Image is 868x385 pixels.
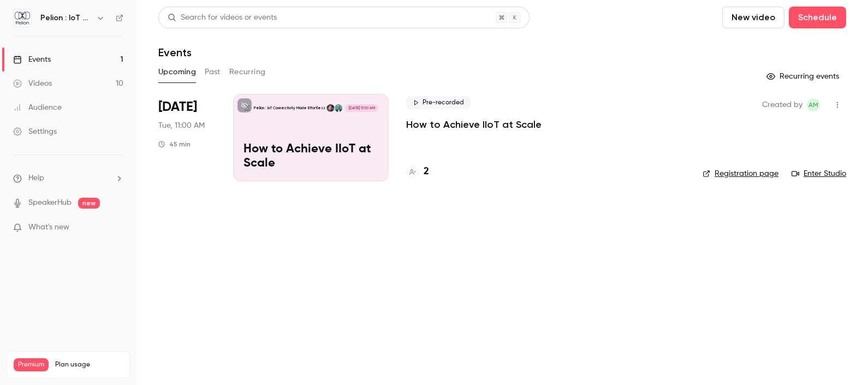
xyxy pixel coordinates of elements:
[158,63,196,81] button: Upcoming
[158,98,197,116] span: [DATE]
[205,63,221,81] button: Past
[158,46,192,59] h1: Events
[792,168,846,179] a: Enter Studio
[158,140,191,149] div: 45 min
[807,98,820,111] span: Anna Murdoch
[808,98,818,111] span: AM
[424,164,429,179] h4: 2
[722,7,784,28] button: New video
[233,94,389,181] a: How to Achieve IIoT at ScalePelion : IoT Connectivity Made EffortlessUlf SeijmerAlan Tait[DATE] 1...
[406,118,542,131] a: How to Achieve IIoT at Scale
[28,222,69,233] span: What's new
[345,104,378,112] span: [DATE] 11:00 AM
[13,54,51,65] div: Events
[40,13,92,23] h6: Pelion : IoT Connectivity Made Effortless
[243,143,378,171] p: How to Achieve IIoT at Scale
[28,173,44,184] span: Help
[110,223,123,233] iframe: Noticeable Trigger
[254,105,325,111] p: Pelion : IoT Connectivity Made Effortless
[326,104,334,112] img: Alan Tait
[168,12,277,23] div: Search for videos or events
[229,63,266,81] button: Recurring
[762,68,846,85] button: Recurring events
[406,96,471,109] span: Pre-recorded
[158,94,216,181] div: Oct 28 Tue, 11:00 AM (Europe/London)
[14,9,31,27] img: Pelion : IoT Connectivity Made Effortless
[13,102,62,113] div: Audience
[28,197,72,209] a: SpeakerHub
[13,126,57,137] div: Settings
[13,78,52,89] div: Videos
[158,120,205,131] span: Tue, 11:00 AM
[55,360,123,369] span: Plan usage
[13,173,123,184] li: help-dropdown-opener
[762,98,802,111] span: Created by
[703,168,778,179] a: Registration page
[14,358,49,371] span: Premium
[789,7,846,28] button: Schedule
[406,164,429,179] a: 2
[78,198,100,209] span: new
[335,104,342,112] img: Ulf Seijmer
